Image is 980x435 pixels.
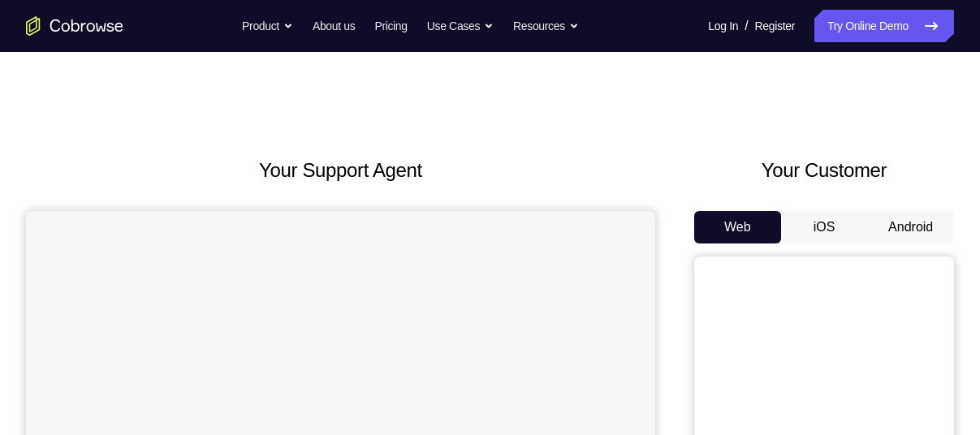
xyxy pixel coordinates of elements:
[313,10,355,42] a: About us
[242,10,293,42] button: Product
[26,16,123,36] a: Go to the home page
[427,10,494,42] button: Use Cases
[745,16,748,36] span: /
[513,10,579,42] button: Resources
[814,10,954,42] a: Try Online Demo
[374,10,407,42] a: Pricing
[781,211,868,243] button: iOS
[26,156,655,185] h2: Your Support Agent
[867,211,954,243] button: Android
[708,10,738,42] a: Log In
[694,211,781,243] button: Web
[694,156,954,185] h2: Your Customer
[755,10,795,42] a: Register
